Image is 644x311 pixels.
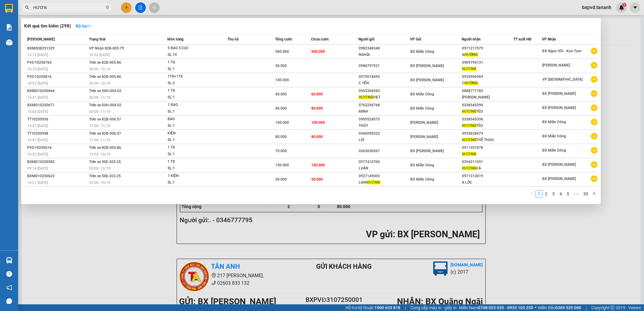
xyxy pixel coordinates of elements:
[311,37,329,41] span: Chưa cước
[168,52,213,58] div: SL: 10
[411,78,444,82] span: BX [PERSON_NAME]
[542,162,576,167] span: BX [PERSON_NAME]
[89,37,105,41] span: Trạng thái
[27,173,87,179] div: BXMD10250623
[462,145,513,151] div: 0911357678
[462,88,513,94] div: 0888777182
[366,180,380,184] span: HƯƠNG
[27,110,48,114] span: 15:04 [DATE]
[542,37,556,41] span: VP Nhận
[542,77,582,82] span: VP [GEOGRAPHIC_DATA]
[411,64,444,68] span: BX [PERSON_NAME]
[543,191,550,197] a: 2
[275,37,292,41] span: Tổng cước
[89,60,121,65] span: Trên xe 82B-005.86
[550,190,557,197] li: 3
[311,106,323,111] span: 80.000
[528,190,536,197] button: left
[582,191,590,197] a: 30
[275,149,287,153] span: 70.000
[311,50,325,54] span: 500.000
[27,67,48,71] span: 16:16 [DATE]
[168,94,213,101] div: SL: 1
[550,191,557,197] a: 3
[27,95,48,100] span: 14:41 [DATE]
[168,102,213,108] div: 1 BAO
[359,52,410,58] div: NGHĨA
[168,108,213,115] div: SL: 1
[27,138,48,142] span: 16:47 [DATE]
[27,45,87,52] div: BXMD08251329
[27,124,48,128] span: 15:37 [DATE]
[462,130,513,137] div: 0935628473
[591,190,598,197] li: Next Page
[411,106,434,111] span: BX Miền Đông
[542,177,576,181] span: BX [PERSON_NAME]
[89,160,121,164] span: Trên xe 50E-203.25
[565,191,572,197] a: 5
[542,91,576,96] span: BX [PERSON_NAME]
[557,190,565,197] li: 4
[411,50,434,54] span: BX Miền Đông
[89,46,124,50] span: VP Nhận 82B-005.79
[275,120,289,125] span: 100.000
[359,116,410,123] div: 0909524575
[411,149,444,153] span: BX [PERSON_NAME]
[6,271,12,277] span: question-circle
[27,53,48,57] span: 15:12 [DATE]
[89,103,121,107] span: Trên xe 50H-004.02
[359,95,373,99] span: HƯƠNG
[359,80,410,86] div: C YẾN
[275,106,287,111] span: 80.000
[411,92,434,96] span: BX Miền Đông
[168,66,213,72] div: SL: 1
[311,177,323,181] span: 50.000
[572,190,582,197] span: •••
[591,90,598,97] span: plus-circle
[168,88,213,94] div: 1 TX
[168,123,213,129] div: SL: 1
[462,165,513,172] div: CÁ
[592,192,596,195] span: right
[359,173,410,179] div: 0927149005
[89,95,111,100] span: 20:00 - 11/10
[411,177,434,181] span: BX Miền Đông
[591,48,598,54] span: plus-circle
[462,74,513,80] div: 0935906969
[168,59,213,66] div: 1 TG
[27,88,87,94] div: BXMD10250664
[6,39,12,46] img: warehouse-icon
[27,152,48,156] span: 16:22 [DATE]
[168,173,213,179] div: 1 KIỆN
[359,148,410,154] div: 0363630567
[311,92,323,96] span: 60.000
[462,159,513,165] div: 0394311051
[462,52,513,58] div: A
[462,37,481,41] span: Người nhận
[591,119,598,125] span: plus-circle
[462,80,513,86] div: C
[462,59,513,66] div: 0909794131
[168,159,213,165] div: 1 TX
[359,130,410,137] div: 0366090323
[542,148,566,152] span: BX Miền Đông
[168,116,213,123] div: BAO
[359,94,410,101] div: VIẸT
[89,131,121,136] span: Trên xe 82B-006.57
[359,108,410,115] div: MINH
[359,137,410,143] div: LỢI
[411,163,434,167] span: BX Miền Đông
[591,161,598,168] span: plus-circle
[89,181,111,185] span: 20:00 - 10/10
[275,135,287,139] span: 80.000
[542,134,566,138] span: BX Miền Đông
[168,73,213,80] div: 1TG+1TX
[33,4,104,11] input: Tìm tên, số ĐT hoặc mã đơn
[411,120,438,125] span: [PERSON_NAME]
[27,130,87,137] div: TT10250948
[462,102,513,108] div: 0338545396
[5,4,13,13] img: logo-vxr
[465,53,478,57] span: HƯỚNG
[168,80,213,87] div: SL: 2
